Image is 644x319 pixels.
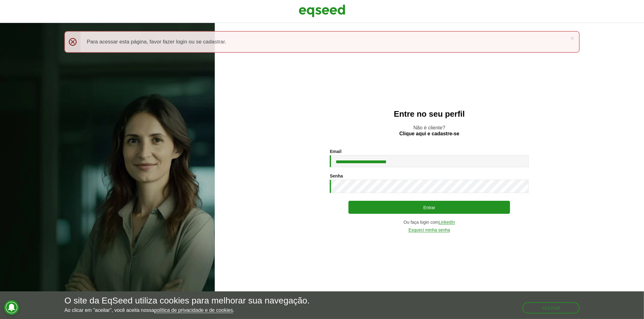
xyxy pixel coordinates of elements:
div: Para acessar esta página, favor fazer login ou se cadastrar. [64,31,580,53]
img: EqSeed Logo [299,3,345,19]
label: Email [330,149,341,154]
a: × [571,35,574,41]
h5: O site da EqSeed utiliza cookies para melhorar sua navegação. [64,296,310,306]
a: política de privacidade e de cookies [154,308,233,313]
div: Ou faça login com [330,220,529,225]
p: Ao clicar em "aceitar", você aceita nossa . [64,307,310,313]
label: Senha [330,174,343,178]
button: Entrar [348,201,510,214]
a: Clique aqui e cadastre-se [399,131,459,137]
p: Não é cliente? [227,125,632,137]
button: Aceitar [522,302,580,313]
a: Esqueci minha senha [408,228,450,232]
a: LinkedIn [439,220,455,225]
h2: Entre no seu perfil [227,110,632,119]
